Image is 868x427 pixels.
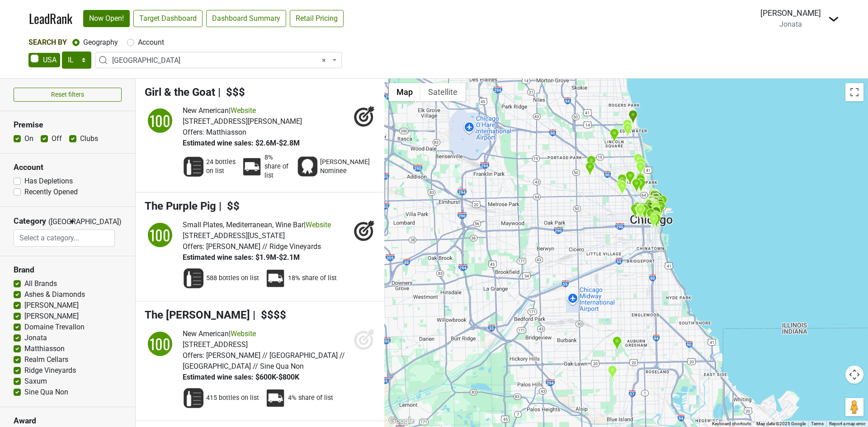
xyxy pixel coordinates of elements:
[14,230,114,247] input: Select a category...
[183,117,302,126] span: [STREET_ADDRESS][PERSON_NAME]
[649,188,658,203] div: Maple & Ash
[608,365,617,380] div: Ridge Country Club
[183,139,300,147] span: Estimated wine sales: $2.6M-$2.8M
[651,211,661,225] div: The Chicago Club
[649,189,659,204] div: Hugo's Frog Bar & Fish House
[420,83,465,101] button: Show satellite imagery
[612,336,622,351] div: Beverly Country Club
[647,195,656,210] div: The Godfrey Hotel Chicago
[183,105,302,116] div: |
[651,206,661,221] div: The Gage
[253,309,286,321] span: | $$$$
[24,354,68,365] label: Realm Cellars
[845,83,863,101] button: Toggle fullscreen view
[146,107,174,134] div: 100
[756,421,806,426] span: Map data ©2025 Google
[651,197,660,211] div: Eataly
[649,196,659,211] div: Quartino Ristorante
[623,122,632,137] div: Andersonville Wine and Spirits
[14,216,46,226] h3: Category
[145,200,216,212] span: The Purple Pig
[586,155,596,170] div: Warlord
[845,366,863,384] button: Map camera controls
[183,128,204,136] span: Offers:
[24,311,79,322] label: [PERSON_NAME]
[231,106,256,115] a: Website
[322,55,326,66] span: Remove all items
[145,328,175,359] img: quadrant_split.svg
[231,329,256,338] a: Website
[636,202,646,217] div: Momotaro
[28,38,67,47] span: Search By
[24,333,47,343] label: Jonata
[14,120,122,130] h3: Premise
[634,202,643,217] div: Next
[24,343,65,354] label: Matthiasson
[288,394,333,403] span: 4% share of list
[760,7,821,19] div: [PERSON_NAME]
[288,274,337,283] span: 18% share of list
[145,309,250,321] span: The [PERSON_NAME]
[183,220,331,230] div: |
[651,202,660,217] div: PERILLA steakhouse
[649,193,659,208] div: The Alston
[646,201,656,216] div: Chicago Cut Steakhouse
[206,274,259,283] span: 588 bottles on list
[651,193,660,208] div: NoMI Kitchen
[24,300,79,311] label: [PERSON_NAME]
[290,10,344,27] a: Retail Pricing
[646,198,656,213] div: Hawksmoor Chicago
[183,387,204,409] img: Wine List
[630,204,640,219] div: City Winery
[183,221,304,229] span: Small Plates, Mediterranean, Wine Bar
[83,10,130,27] a: Now Open!
[297,156,318,178] img: Award
[29,9,72,28] a: LeadRank
[712,421,751,427] button: Keyboard shortcuts
[206,128,246,136] span: Matthiasson
[112,55,330,66] span: Chicago
[52,133,62,144] label: Off
[24,365,76,376] label: Ridge Vineyards
[618,181,627,196] div: Piece Brewery and Pizzeria
[14,163,122,172] h3: Account
[320,158,370,176] span: [PERSON_NAME] Nominee
[183,267,204,289] img: Wine List
[24,387,68,398] label: Sine Qua Non
[241,156,263,178] img: Percent Distributor Share
[649,198,659,213] div: LIA
[633,153,643,168] div: Felix: Modern American Dining
[24,187,78,197] label: Recently Opened
[145,86,215,99] span: Girl & the Goat
[206,242,321,251] span: [PERSON_NAME] // Ridge Vineyards
[651,191,661,206] div: Four Seasons Hotel Chicago
[24,278,57,289] label: All Brands
[633,202,643,216] div: Swift & Sons
[14,265,122,275] h3: Brand
[632,178,641,193] div: Binny's Beverage Depot - Marcey
[617,178,627,193] div: Class Act
[649,201,659,216] div: Smith & Wollensky
[623,119,632,134] div: In Fine Spirits
[585,162,594,177] div: Binny's Beverage Depot - Diversey
[387,415,416,427] a: Open this area in Google Maps (opens a new window)
[645,197,654,212] div: Binny's Beverage Depot - Grand
[650,190,659,205] div: Waldorf Astoria Chicago
[647,198,657,213] div: Topolobampo
[206,158,236,176] span: 24 bottles on list
[828,14,839,24] img: Dropdown Menu
[219,200,240,212] span: | $$
[651,197,660,212] div: Joe's Seafood, Prime Steak & Stone Crab
[845,398,863,416] button: Drag Pegman onto the map to open Street View
[264,153,291,180] span: 8% share of list
[183,351,204,360] span: Offers:
[616,179,626,194] div: Olivia's Market
[648,196,657,211] div: Chicago Chop House
[218,86,245,99] span: | $$$
[206,10,286,27] a: Dashboard Summary
[206,394,259,403] span: 415 bottles on list
[48,216,66,230] span: ([GEOGRAPHIC_DATA])
[183,329,229,338] span: New American
[651,193,661,208] div: The Peninsula Chicago
[811,421,824,426] a: Terms (opens in new tab)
